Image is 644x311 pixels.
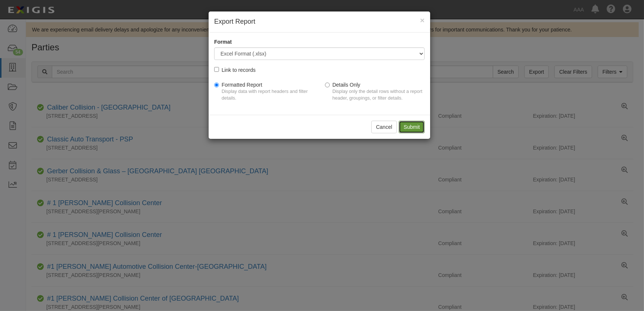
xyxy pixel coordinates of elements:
[399,121,425,133] input: Submit
[214,17,425,27] h4: Export Report
[325,83,330,87] input: Details OnlyDisplay only the detail rows without a report header, groupings, or filter details.
[222,88,314,102] p: Display data with report headers and filter details.
[222,66,256,74] div: Link to records
[214,38,232,46] label: Format
[420,16,425,24] span: ×
[371,121,397,133] button: Cancel
[332,88,425,102] p: Display only the detail rows without a report header, groupings, or filter details.
[420,16,425,24] button: Close
[214,81,314,106] label: Formatted Report
[214,83,219,87] input: Formatted ReportDisplay data with report headers and filter details.
[214,67,219,72] input: Link to records
[325,81,425,106] label: Details Only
